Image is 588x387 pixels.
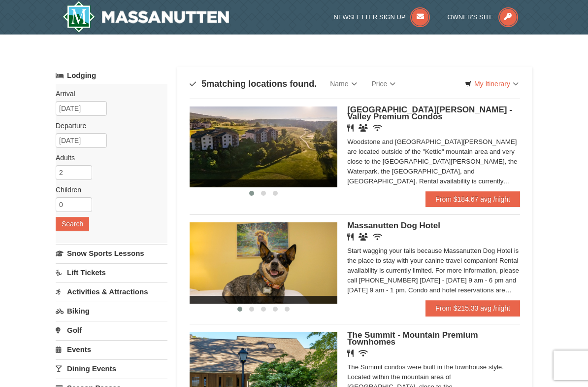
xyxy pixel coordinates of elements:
[56,217,89,231] button: Search
[347,137,520,186] div: Woodstone and [GEOGRAPHIC_DATA][PERSON_NAME] are located outside of the "Kettle" mountain area an...
[56,263,167,281] a: Lift Tickets
[373,124,382,132] i: Wireless Internet (free)
[458,76,525,91] a: My Itinerary
[364,74,403,94] a: Price
[347,330,478,347] span: The Summit - Mountain Premium Townhomes
[56,282,167,301] a: Activities & Attractions
[56,340,167,358] a: Events
[347,350,354,357] i: Restaurant
[347,246,520,295] div: Start wagging your tails because Massanutten Dog Hotel is the place to stay with your canine trav...
[56,89,160,99] label: Arrival
[425,191,520,207] a: From $184.67 avg /night
[359,124,368,132] i: Banquet Facilities
[56,153,160,163] label: Adults
[190,79,317,89] h4: matching locations found.
[56,244,167,262] a: Snow Sports Lessons
[347,221,440,230] span: Massanutten Dog Hotel
[56,359,167,378] a: Dining Events
[347,124,354,132] i: Restaurant
[56,302,167,320] a: Biking
[347,105,512,121] span: [GEOGRAPHIC_DATA][PERSON_NAME] - Valley Premium Condos
[334,13,406,21] span: Newsletter Sign Up
[63,1,229,33] a: Massanutten Resort
[447,13,518,21] a: Owner's Site
[63,1,229,33] img: Massanutten Resort Logo
[373,233,382,241] i: Wireless Internet (free)
[359,233,368,241] i: Banquet Facilities
[201,79,206,89] span: 5
[447,13,493,21] span: Owner's Site
[347,233,354,241] i: Restaurant
[56,121,160,131] label: Departure
[56,321,167,339] a: Golf
[425,300,520,316] a: From $215.33 avg /night
[334,13,430,21] a: Newsletter Sign Up
[56,185,160,195] label: Children
[56,67,167,84] a: Lodging
[323,74,364,94] a: Name
[359,350,368,357] i: Wireless Internet (free)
